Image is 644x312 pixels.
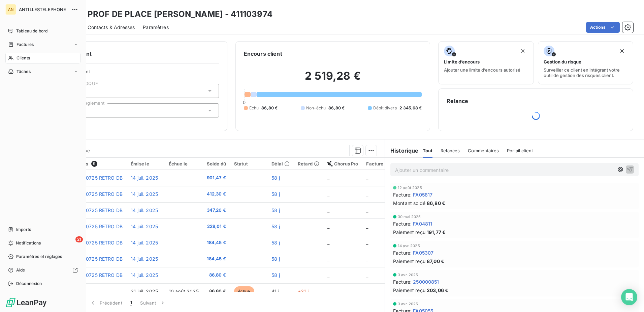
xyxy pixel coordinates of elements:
[234,161,263,166] div: Statut
[441,148,460,153] span: Relances
[393,191,412,198] span: Facture :
[438,41,534,84] button: Limite d’encoursAjouter une limite d’encours autorisé
[393,220,412,227] span: Facture :
[366,175,368,181] span: _
[399,105,422,111] span: 2 345,68 €
[271,207,280,213] span: 58 j
[427,200,445,207] span: 86,80 €
[366,256,368,262] span: _
[131,288,158,294] span: 31 juil. 2025
[327,272,329,278] span: _
[17,55,30,61] span: Clients
[207,223,226,230] span: 229,01 €
[207,175,226,181] span: 901,47 €
[413,249,433,256] span: FA05307
[271,224,280,229] span: 58 j
[621,289,637,305] div: Open Intercom Messenger
[393,258,425,265] span: Paiement reçu
[271,272,280,278] span: 58 j
[366,207,368,213] span: _
[366,272,368,278] span: _
[207,288,226,295] span: 86,80 €
[427,258,444,265] span: 87,00 €
[586,22,620,33] button: Actions
[131,175,158,181] span: 14 juil. 2025
[398,244,420,248] span: 14 avr. 2025
[244,50,282,58] h6: Encours client
[5,4,16,15] div: AN
[271,161,290,166] div: Délai
[131,207,158,213] span: 14 juil. 2025
[385,147,419,155] h6: Historique
[444,67,520,73] span: Ajouter une limite d’encours autorisé
[234,286,254,296] span: échue
[16,28,47,34] span: Tableau de bord
[468,148,499,153] span: Commentaires
[41,50,219,58] h6: Informations client
[126,296,136,310] button: 1
[131,240,158,245] span: 14 juil. 2025
[131,191,158,197] span: 14 juil. 2025
[131,272,158,278] span: 14 juil. 2025
[327,161,358,166] div: Chorus Pro
[243,100,246,105] span: 0
[5,265,80,276] a: Aide
[91,161,97,167] span: 9
[75,236,83,242] span: 21
[413,278,439,285] span: 250000851
[131,256,158,262] span: 14 juil. 2025
[327,191,329,197] span: _
[54,69,219,78] span: Propriétés Client
[306,105,326,111] span: Non-échu
[261,105,278,111] span: 86,80 €
[131,161,161,166] div: Émise le
[16,240,41,246] span: Notifications
[19,7,67,12] span: ANTILLESTELEPHONE
[244,69,422,89] h2: 2 519,28 €
[544,67,627,78] span: Surveiller ce client en intégrant votre outil de gestion des risques client.
[413,191,432,198] span: FA05817
[131,224,158,229] span: 14 juil. 2025
[393,287,425,294] span: Paiement reçu
[398,215,421,219] span: 30 mai 2025
[447,97,625,105] h6: Relance
[271,240,280,245] span: 58 j
[393,278,412,285] span: Facture :
[169,288,199,294] span: 10 août 2025
[427,287,448,294] span: 203,06 €
[130,300,132,306] span: 1
[327,175,329,181] span: _
[393,229,425,236] span: Paiement reçu
[366,161,400,166] div: Facture CFAST
[327,240,329,245] span: _
[271,191,280,197] span: 58 j
[413,220,432,227] span: FA04811
[59,8,272,20] h3: LYCEE PROF DE PLACE [PERSON_NAME] - 411103974
[207,239,226,246] span: 184,45 €
[538,41,633,84] button: Gestion du risqueSurveiller ce client en intégrant votre outil de gestion des risques client.
[366,224,368,229] span: _
[366,288,368,294] span: _
[393,249,412,256] span: Facture :
[207,256,226,262] span: 184,45 €
[17,69,31,75] span: Tâches
[143,24,169,31] span: Paramètres
[328,105,345,111] span: 86,80 €
[16,281,42,287] span: Déconnexion
[207,272,226,279] span: 86,80 €
[398,273,418,277] span: 3 avr. 2025
[423,148,433,153] span: Tout
[86,296,126,310] button: Précédent
[298,161,319,166] div: Retard
[444,59,480,64] span: Limite d’encours
[271,256,280,262] span: 58 j
[207,191,226,198] span: 412,30 €
[136,296,170,310] button: Suivant
[271,175,280,181] span: 58 j
[366,240,368,245] span: _
[88,24,135,31] span: Contacts & Adresses
[366,191,368,197] span: _
[327,256,329,262] span: _
[298,288,309,294] span: +31 j
[16,254,62,260] span: Paramètres et réglages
